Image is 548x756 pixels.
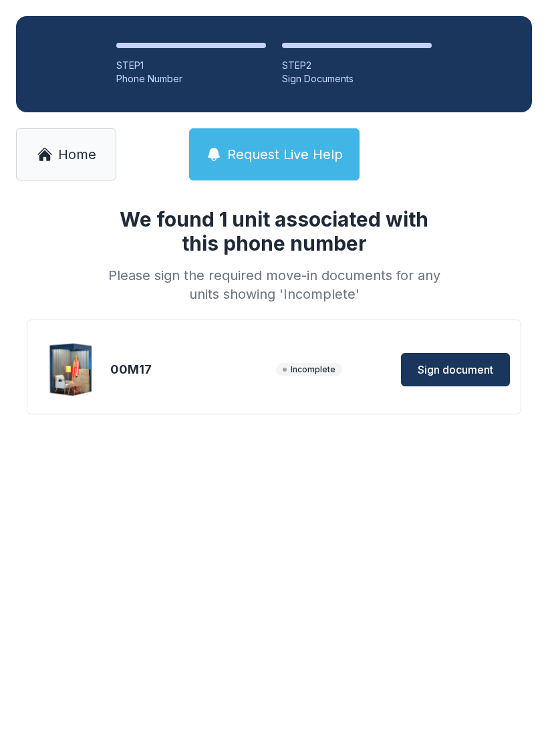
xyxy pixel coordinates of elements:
div: 00M17 [110,360,271,379]
div: STEP 2 [282,59,432,72]
div: Please sign the required move-in documents for any units showing 'Incomplete' [103,266,445,303]
div: STEP 1 [116,59,266,72]
div: Sign Documents [282,72,432,86]
span: Sign document [418,362,493,378]
span: Home [58,145,96,164]
div: Phone Number [116,72,266,86]
span: Incomplete [276,363,342,376]
span: Request Live Help [227,145,343,164]
h1: We found 1 unit associated with this phone number [103,207,445,255]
